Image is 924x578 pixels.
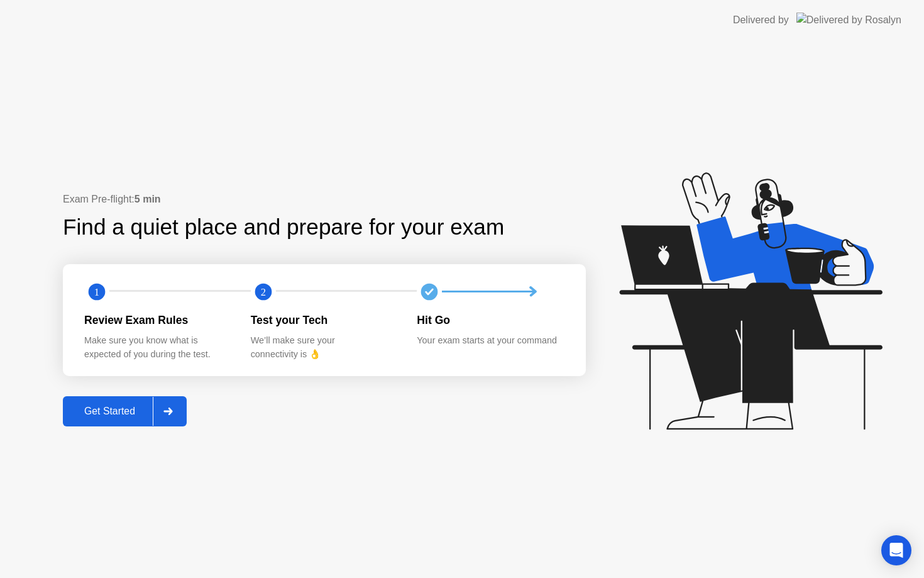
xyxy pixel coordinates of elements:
[94,286,99,297] text: 1
[251,334,397,361] div: We’ll make sure your connectivity is 👌
[881,535,911,565] div: Open Intercom Messenger
[251,312,397,328] div: Test your Tech
[63,396,187,426] button: Get Started
[63,192,586,207] div: Exam Pre-flight:
[67,406,153,417] div: Get Started
[84,334,231,361] div: Make sure you know what is expected of you during the test.
[84,312,231,328] div: Review Exam Rules
[261,286,266,297] text: 2
[796,13,901,27] img: Delivered by Rosalyn
[733,13,789,28] div: Delivered by
[135,194,161,204] b: 5 min
[417,312,563,328] div: Hit Go
[417,334,563,348] div: Your exam starts at your command
[63,211,506,244] div: Find a quiet place and prepare for your exam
